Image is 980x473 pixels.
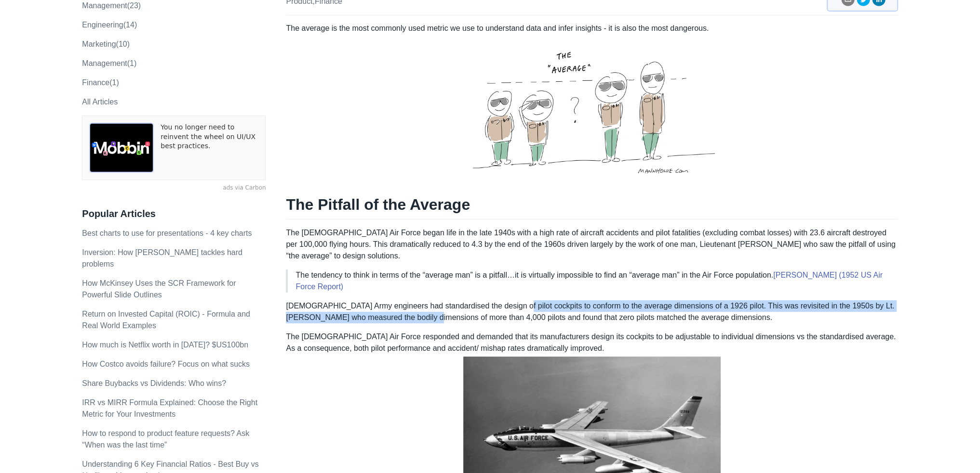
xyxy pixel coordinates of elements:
a: All Articles [82,98,118,106]
h1: The Pitfall of the Average [286,195,898,219]
a: You no longer need to reinvent the wheel on UI/UX best practices. [161,123,258,173]
p: [DEMOGRAPHIC_DATA] Army engineers had standardised the design of pilot cockpits to conform to the... [286,300,898,323]
p: The tendency to think in terms of the “average man” is a pitfall…it is virtually impossible to fi... [295,269,890,293]
a: How McKinsey Uses the SCR Framework for Powerful Slide Outlines [82,279,236,299]
a: Management(1) [82,59,136,67]
a: How to respond to product feature requests? Ask “When was the last time” [82,429,249,449]
a: Inversion: How [PERSON_NAME] tackles hard problems [82,248,242,268]
a: marketing(10) [82,40,130,48]
a: How much is Netflix worth in [DATE]? $US100bn [82,341,248,349]
a: IRR vs MIRR Formula Explained: Choose the Right Metric for Your Investments [82,398,257,418]
a: engineering(14) [82,21,137,29]
a: management(23) [82,1,141,10]
a: [PERSON_NAME] (1952 US Air Force Report) [295,271,882,291]
p: The [DEMOGRAPHIC_DATA] Air Force began life in the late 1940s with a high rate of aircraft accide... [286,227,898,262]
a: How Costco avoids failure? Focus on what sucks [82,360,250,368]
a: Share Buybacks vs Dividends: Who wins? [82,379,226,387]
h3: Popular Articles [82,208,266,220]
a: Return on Invested Capital (ROIC) - Formula and Real World Examples [82,310,250,330]
p: The average is the most commonly used metric we use to understand data and infer insights - it is... [286,23,898,183]
a: Best charts to use for presentations - 4 key charts [82,229,252,237]
img: beware_average [467,34,718,183]
a: ads via Carbon [82,184,266,192]
img: ads via Carbon [89,123,154,173]
a: Finance(1) [82,78,119,87]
